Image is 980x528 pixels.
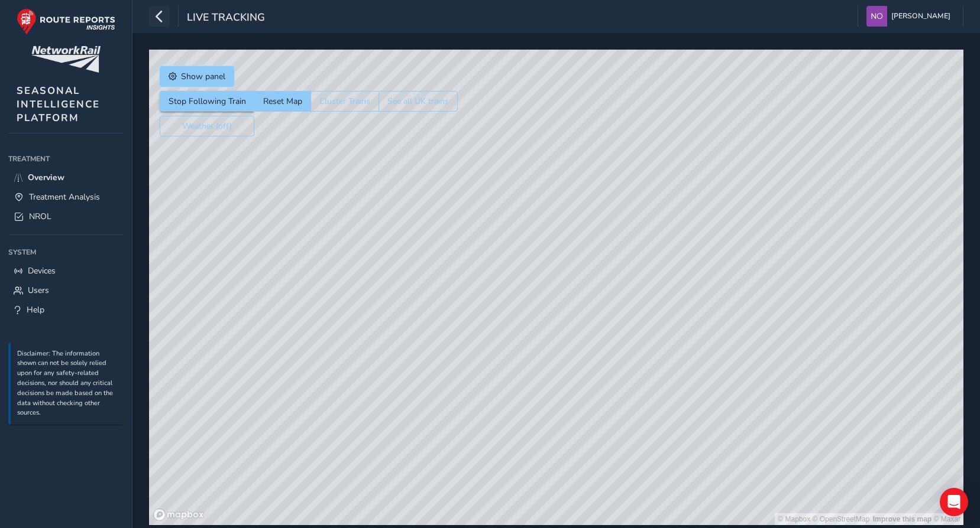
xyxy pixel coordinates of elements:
[866,6,955,27] button: [PERSON_NAME]
[8,150,124,168] div: Treatment
[31,46,101,73] img: customer logo
[17,8,115,35] img: rr logo
[8,261,124,281] a: Devices
[8,207,124,226] a: NROL
[866,6,887,27] img: diamond-layout
[379,91,458,112] button: See all UK trains
[160,66,234,87] button: Show panel
[8,243,124,261] div: System
[29,211,51,222] span: NROL
[160,116,254,136] button: Weather (off)
[28,285,49,296] span: Users
[940,488,968,516] div: Open Intercom Messenger
[28,265,56,276] span: Devices
[8,168,124,187] a: Overview
[254,91,311,112] button: Reset Map
[181,71,225,82] span: Show panel
[17,84,100,125] span: SEASONAL INTELLIGENCE PLATFORM
[891,6,950,27] span: [PERSON_NAME]
[311,91,379,112] button: Cluster Trains
[160,91,254,112] button: Stop Following Train
[187,10,265,27] span: Live Tracking
[28,172,64,183] span: Overview
[29,191,100,203] span: Treatment Analysis
[8,187,124,207] a: Treatment Analysis
[8,281,124,300] a: Users
[8,300,124,320] a: Help
[17,349,118,419] p: Disclaimer: The information shown can not be solely relied upon for any safety-related decisions,...
[27,304,44,315] span: Help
